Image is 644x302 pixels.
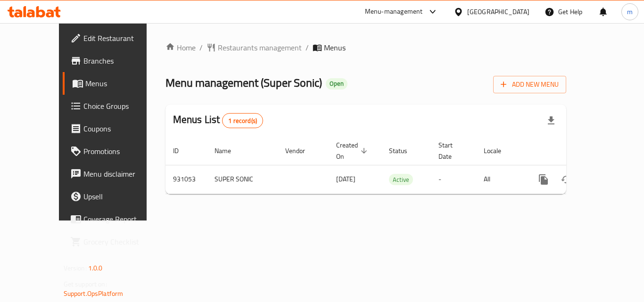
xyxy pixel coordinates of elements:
button: more [532,168,555,191]
a: Choice Groups [63,95,166,117]
span: Branches [83,55,159,66]
span: Active [389,174,413,185]
a: Menu disclaimer [63,163,166,185]
a: Menus [63,72,166,95]
span: Status [389,145,420,156]
span: Coupons [83,123,159,134]
button: Add New Menu [493,76,566,93]
span: Get support on: [64,278,107,290]
span: Menus [85,78,159,89]
h2: Menus List [173,113,263,128]
span: 1.0.0 [88,262,103,274]
span: Version: [64,262,87,274]
span: Created On [336,139,370,162]
span: Edit Restaurant [83,33,159,44]
span: Open [326,80,347,88]
span: Choice Groups [83,100,159,112]
td: - [431,165,476,194]
a: Support.OpsPlatform [64,287,124,300]
span: Vendor [285,145,317,156]
a: Branches [63,49,166,72]
span: Menu disclaimer [83,168,159,180]
div: Open [326,78,347,90]
a: Promotions [63,140,166,163]
a: Home [165,42,196,53]
a: Coverage Report [63,208,166,230]
span: ID [173,145,191,156]
div: Total records count [222,113,263,128]
li: / [199,42,203,53]
li: / [305,42,309,53]
a: Edit Restaurant [63,27,166,49]
a: Upsell [63,185,166,208]
a: Restaurants management [206,42,302,53]
span: Locale [484,145,513,156]
span: Upsell [83,191,159,202]
td: All [476,165,525,194]
span: [DATE] [336,173,355,185]
span: Start Date [438,139,465,162]
span: Menus [324,42,346,53]
button: Change Status [555,168,578,191]
div: Menu-management [365,6,423,17]
a: Coupons [63,117,166,140]
span: Add New Menu [501,79,559,90]
table: enhanced table [165,137,630,194]
span: Grocery Checklist [83,236,159,247]
div: [GEOGRAPHIC_DATA] [467,7,529,17]
span: m [627,7,633,17]
div: Export file [540,109,562,132]
span: 1 record(s) [223,116,263,125]
span: Menu management ( Super Sonic ) [165,72,322,93]
span: Coverage Report [83,213,159,225]
a: Grocery Checklist [63,230,166,253]
th: Actions [525,137,630,165]
span: Promotions [83,146,159,157]
span: Name [215,145,243,156]
td: 931053 [165,165,207,194]
nav: breadcrumb [165,42,567,53]
span: Restaurants management [218,42,302,53]
div: Active [389,174,413,185]
td: SUPER SONIC [207,165,278,194]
